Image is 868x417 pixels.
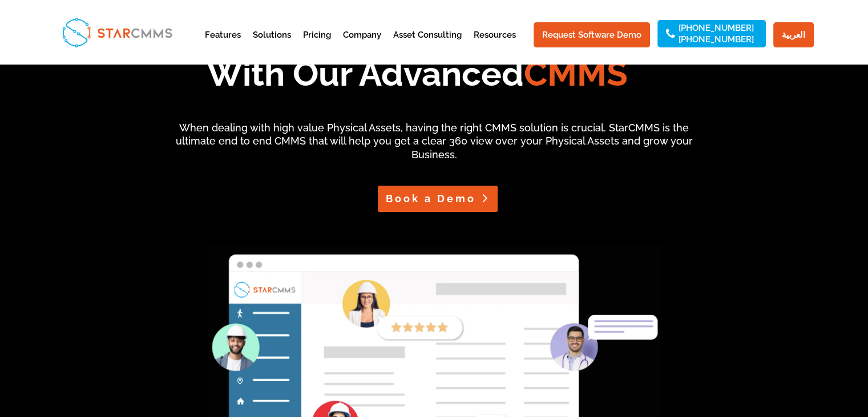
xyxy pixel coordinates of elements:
img: StarCMMS [57,13,177,52]
p: When dealing with high value Physical Assets, having the right CMMS solution is crucial. StarCMMS... [165,121,703,162]
a: Company [343,31,381,59]
a: Resources [474,31,516,59]
a: Pricing [303,31,331,59]
a: Request Software Demo [534,22,650,47]
a: Book a Demo [378,186,498,211]
a: Solutions [253,31,291,59]
a: Features [205,31,241,59]
span: CMMS [524,54,628,94]
a: العربية [773,22,814,47]
a: [PHONE_NUMBER] [679,24,754,32]
a: [PHONE_NUMBER] [679,35,754,43]
a: Asset Consulting [393,31,462,59]
iframe: Chat Widget [678,294,868,417]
